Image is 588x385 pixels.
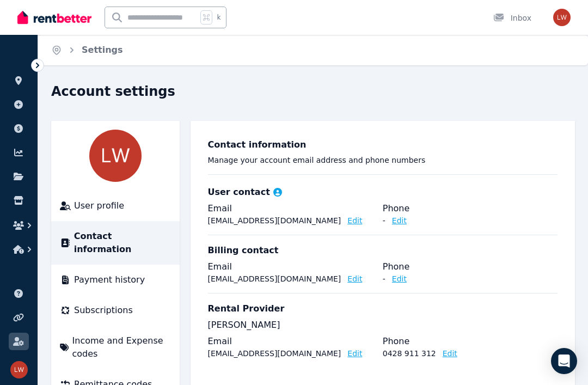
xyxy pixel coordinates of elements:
p: [EMAIL_ADDRESS][DOMAIN_NAME] [208,348,341,359]
button: Edit [347,273,362,284]
p: [PERSON_NAME] [208,319,558,332]
button: Edit [392,273,407,284]
p: [EMAIL_ADDRESS][DOMAIN_NAME] [208,273,341,284]
img: Linda Whitwell [89,130,142,182]
a: Settings [82,45,123,55]
span: Payment history [74,273,145,286]
button: Edit [443,348,457,359]
p: - [383,273,385,284]
legend: Email [208,202,383,215]
img: Linda Whitwell [553,9,571,26]
img: RentBetter [17,9,91,26]
p: 0428 911 312 [383,348,436,359]
a: Contact information [60,230,171,256]
span: Income and Expense codes [72,334,171,360]
h3: Rental Provider [208,302,285,315]
button: Edit [347,348,362,359]
div: Inbox [493,13,531,23]
h3: User contact [208,186,270,199]
a: Payment history [60,273,171,286]
h1: Account settings [51,83,175,100]
span: Subscriptions [74,304,133,317]
p: - [383,215,385,226]
button: Edit [347,215,362,226]
span: k [217,13,220,22]
a: Subscriptions [60,304,171,317]
p: [EMAIL_ADDRESS][DOMAIN_NAME] [208,215,341,226]
legend: Phone [383,260,558,273]
button: Edit [392,215,407,226]
legend: Phone [383,335,558,348]
legend: Email [208,335,383,348]
span: Contact information [74,230,171,256]
p: Manage your account email address and phone numbers [208,155,558,166]
h3: Billing contact [208,244,279,257]
img: Linda Whitwell [10,361,28,378]
h3: Contact information [208,138,558,151]
legend: Phone [383,202,558,215]
div: Open Intercom Messenger [551,348,577,374]
a: User profile [60,199,171,212]
a: Income and Expense codes [60,334,171,360]
legend: Email [208,260,383,273]
span: User profile [74,199,124,212]
nav: Breadcrumb [38,35,136,65]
